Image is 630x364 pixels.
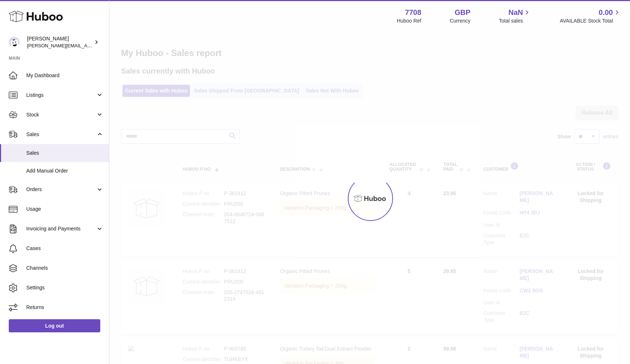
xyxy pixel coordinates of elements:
span: Usage [26,206,104,213]
span: NaN [508,8,523,17]
div: Huboo Ref [397,17,421,24]
span: Sales [26,150,104,157]
span: Listings [26,92,96,99]
span: Returns [26,304,104,311]
span: AVAILABLE Stock Total [560,17,621,24]
span: Sales [26,131,96,138]
span: Total sales [499,17,531,24]
span: 0.00 [599,8,613,17]
span: Add Manual Order [26,167,104,174]
span: Settings [26,284,104,291]
a: NaN Total sales [499,8,531,24]
span: Orders [26,186,96,193]
strong: GBP [455,8,470,17]
span: Channels [26,265,104,272]
a: 0.00 AVAILABLE Stock Total [560,8,621,24]
span: My Dashboard [26,72,104,79]
span: Invoicing and Payments [26,225,96,232]
a: Log out [9,319,100,332]
div: Currency [450,17,471,24]
span: Stock [26,111,96,118]
span: Cases [26,245,104,252]
img: victor@erbology.co [9,37,20,48]
strong: 7708 [405,8,421,17]
div: [PERSON_NAME] [27,35,93,49]
span: [PERSON_NAME][EMAIL_ADDRESS][DOMAIN_NAME] [27,43,146,48]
